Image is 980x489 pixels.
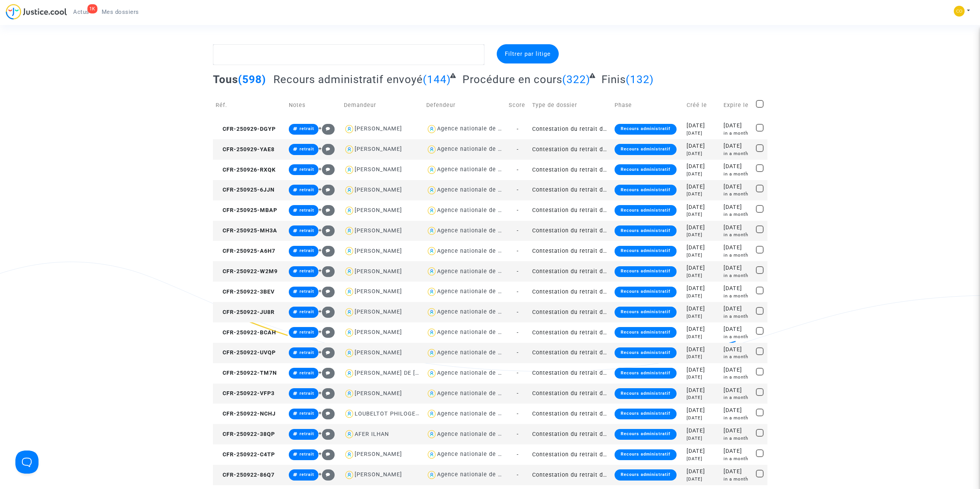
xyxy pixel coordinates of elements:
[426,124,437,135] img: icon-user.svg
[615,205,677,216] div: Recours administratif
[615,429,677,440] div: Recours administratif
[318,471,335,477] span: +
[344,124,355,135] img: icon-user.svg
[426,327,437,338] img: icon-user.svg
[426,408,437,419] img: icon-user.svg
[724,211,751,218] div: in a month
[318,451,335,457] span: +
[517,349,519,356] span: -
[724,366,751,374] div: [DATE]
[318,308,335,315] span: +
[615,164,677,175] div: Recours administratif
[437,431,522,437] div: Agence nationale de l'habitat
[344,469,355,481] img: icon-user.svg
[437,370,522,376] div: Agence nationale de l'habitat
[724,224,751,232] div: [DATE]
[615,225,677,236] div: Recours administratif
[318,349,335,355] span: +
[344,164,355,175] img: icon-user.svg
[687,244,718,252] div: [DATE]
[216,146,275,153] span: CFR-250929-YAE8
[437,349,522,356] div: Agence nationale de l'habitat
[724,386,751,395] div: [DATE]
[355,390,402,397] div: [PERSON_NAME]
[529,200,612,221] td: Contestation du retrait de [PERSON_NAME] par l'ANAH (mandataire)
[437,227,522,234] div: Agence nationale de l'habitat
[344,307,355,318] img: icon-user.svg
[724,354,751,360] div: in a month
[687,467,718,476] div: [DATE]
[687,305,718,313] div: [DATE]
[687,354,718,360] div: [DATE]
[724,415,751,421] div: in a month
[318,166,335,172] span: +
[529,241,612,261] td: Contestation du retrait de [PERSON_NAME] par l'ANAH (mandataire)
[102,8,139,15] span: Mes dossiers
[216,309,275,315] span: CFR-250922-JU8R
[529,384,612,404] td: Contestation du retrait de [PERSON_NAME] par l'ANAH (mandataire)
[73,8,89,15] span: Actus
[6,4,67,20] img: jc-logo.svg
[300,289,314,294] span: retrait
[344,327,355,338] img: icon-user.svg
[344,347,355,359] img: icon-user.svg
[687,366,718,374] div: [DATE]
[344,185,355,196] img: icon-user.svg
[615,388,677,399] div: Recours administratif
[437,451,522,457] div: Agence nationale de l'habitat
[615,185,677,195] div: Recours administratif
[216,289,275,295] span: CFR-250922-3BEV
[344,266,355,277] img: icon-user.svg
[300,391,314,396] span: retrait
[724,476,751,482] div: in a month
[273,73,423,86] span: Recours administratif envoyé
[318,410,335,416] span: +
[724,345,751,354] div: [DATE]
[426,144,437,155] img: icon-user.svg
[300,167,314,172] span: retrait
[213,92,286,119] td: Réf.
[687,142,718,150] div: [DATE]
[687,252,718,259] div: [DATE]
[615,469,677,480] div: Recours administratif
[318,430,335,437] span: +
[517,248,519,254] span: -
[341,92,424,119] td: Demandeur
[67,6,95,18] a: 1KActus
[529,363,612,384] td: Contestation du retrait de [PERSON_NAME] par l'ANAH (mandataire)
[517,187,519,193] span: -
[687,334,718,340] div: [DATE]
[437,207,522,214] div: Agence nationale de l'habitat
[529,282,612,302] td: Contestation du retrait de [PERSON_NAME] par l'ANAH (mandataire)
[687,162,718,171] div: [DATE]
[344,245,355,257] img: icon-user.svg
[15,451,39,474] iframe: Help Scout Beacon - Open
[724,456,751,462] div: in a month
[724,162,751,171] div: [DATE]
[724,150,751,157] div: in a month
[601,73,626,86] span: Finis
[724,334,751,340] div: in a month
[426,429,437,440] img: icon-user.svg
[529,160,612,180] td: Contestation du retrait de [PERSON_NAME] par l'ANAH (mandataire)
[517,146,519,153] span: -
[517,227,519,234] span: -
[724,374,751,381] div: in a month
[355,288,402,295] div: [PERSON_NAME]
[216,187,275,193] span: CFR-250925-6JJN
[300,187,314,192] span: retrait
[687,345,718,354] div: [DATE]
[687,447,718,456] div: [DATE]
[355,207,402,214] div: [PERSON_NAME]
[318,227,335,234] span: +
[505,50,551,57] span: Filtrer par litige
[238,73,266,86] span: (598)
[517,268,519,275] span: -
[517,289,519,295] span: -
[344,449,355,460] img: icon-user.svg
[615,327,677,338] div: Recours administratif
[300,350,314,355] span: retrait
[87,4,97,13] div: 1K
[529,261,612,282] td: Contestation du retrait de [PERSON_NAME] par l'ANAH (mandataire)
[687,406,718,415] div: [DATE]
